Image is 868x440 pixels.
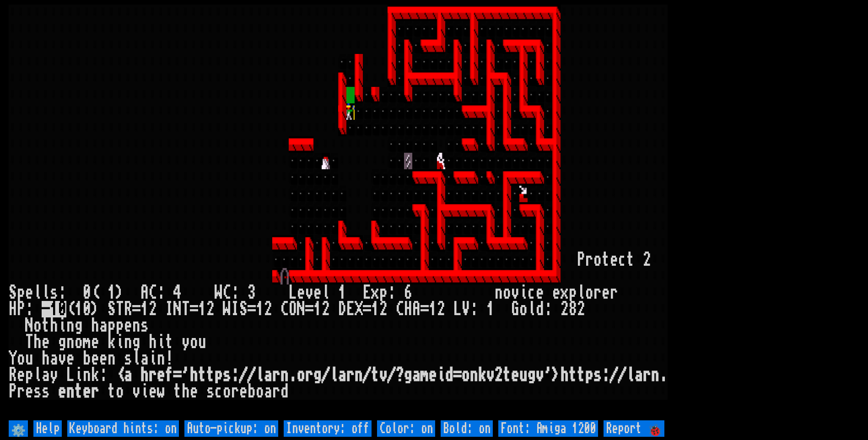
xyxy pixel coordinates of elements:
div: e [536,284,544,301]
div: T [182,301,190,317]
div: v [305,284,313,301]
div: x [561,284,569,301]
div: / [322,367,330,383]
div: n [66,317,75,334]
div: L [289,284,297,301]
div: a [99,317,108,334]
div: l [42,284,50,301]
div: 6 [404,284,412,301]
div: v [132,383,140,400]
div: h [33,334,42,350]
div: g [404,367,412,383]
div: r [91,383,99,400]
div: v [379,367,388,383]
div: L [66,367,75,383]
div: 2 [264,301,272,317]
div: p [17,284,25,301]
input: Bold: on [441,420,493,437]
input: Report 🐞 [604,420,664,437]
div: a [412,367,421,383]
div: a [264,367,272,383]
div: 8 [569,301,577,317]
div: n [83,367,91,383]
div: a [50,350,58,367]
div: p [379,284,388,301]
div: / [239,367,248,383]
div: 1 [140,301,149,317]
div: s [593,367,602,383]
div: e [149,383,157,400]
div: e [429,367,437,383]
div: m [421,367,429,383]
div: e [66,350,75,367]
div: e [91,334,99,350]
div: c [618,252,626,268]
div: S [239,301,248,317]
div: n [66,383,75,400]
div: A [412,301,421,317]
div: o [462,367,470,383]
div: I [165,301,173,317]
div: T [25,334,33,350]
div: a [264,383,272,400]
div: : [58,284,66,301]
div: C [396,301,404,317]
div: e [42,334,50,350]
div: 2 [379,301,388,317]
div: O [289,301,297,317]
div: . [289,367,297,383]
div: g [75,317,83,334]
div: / [248,367,256,383]
div: r [149,367,157,383]
div: ' [182,367,190,383]
div: o [297,367,305,383]
div: : [231,284,239,301]
div: u [25,350,33,367]
div: e [313,284,322,301]
div: t [198,367,206,383]
div: u [519,367,528,383]
div: ? [396,367,404,383]
div: r [610,284,618,301]
div: t [206,367,215,383]
div: E [346,301,355,317]
div: h [561,367,569,383]
div: d [536,301,544,317]
div: n [651,367,659,383]
div: t [173,383,182,400]
div: 1 [371,301,379,317]
div: t [75,383,83,400]
div: = [363,301,371,317]
div: / [363,367,371,383]
div: 2 [437,301,445,317]
div: f [165,367,173,383]
div: = [248,301,256,317]
div: < [116,367,124,383]
input: Keyboard hints: on [67,420,179,437]
div: N [297,301,305,317]
div: c [528,284,536,301]
div: p [585,367,593,383]
div: h [50,317,58,334]
div: t [165,334,173,350]
div: r [17,383,25,400]
div: l [322,284,330,301]
div: 2 [561,301,569,317]
div: w [157,383,165,400]
div: n [470,367,478,383]
div: u [198,334,206,350]
div: G [511,301,519,317]
div: r [585,252,593,268]
div: r [643,367,651,383]
div: 1 [338,284,346,301]
div: r [593,284,602,301]
div: X [355,301,363,317]
div: s [223,367,231,383]
div: l [330,367,338,383]
div: h [149,334,157,350]
div: a [140,350,149,367]
div: p [116,317,124,334]
div: p [569,284,577,301]
div: ) [116,284,124,301]
div: s [42,383,50,400]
